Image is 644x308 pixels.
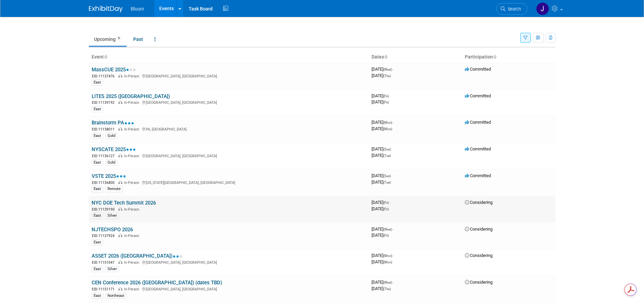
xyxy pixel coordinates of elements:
[369,51,462,63] th: Dates
[383,281,392,284] span: (Wed)
[465,120,491,125] span: Committed
[372,206,389,211] span: [DATE]
[92,153,366,159] div: [GEOGRAPHIC_DATA], [GEOGRAPHIC_DATA]
[92,213,103,219] div: East
[89,51,369,63] th: Event
[118,74,122,77] img: In-Person Event
[92,239,103,245] div: East
[131,6,144,11] span: Bluum
[393,280,394,285] span: -
[118,287,122,290] img: In-Person Event
[92,120,134,126] a: Brainstorm PA
[392,173,393,178] span: -
[92,106,103,112] div: East
[383,100,389,104] span: (Fri)
[105,186,123,192] div: Remote
[372,280,394,285] span: [DATE]
[383,254,392,258] span: (Mon)
[383,260,392,264] span: (Mon)
[384,54,387,60] a: Sort by Start Date
[92,259,366,265] div: [GEOGRAPHIC_DATA], [GEOGRAPHIC_DATA]
[92,133,103,139] div: East
[390,93,391,98] span: -
[536,2,549,15] img: Joel Ryan
[124,127,141,132] span: In-Person
[465,146,491,151] span: Committed
[92,67,136,73] a: MassCUE 2025
[92,208,117,211] span: EID: 11139190
[124,181,141,185] span: In-Person
[124,74,141,78] span: In-Person
[92,101,117,104] span: EID: 11139192
[383,181,391,184] span: (Tue)
[118,234,122,237] img: In-Person Event
[465,173,491,178] span: Committed
[372,227,394,232] span: [DATE]
[92,73,366,79] div: [GEOGRAPHIC_DATA], [GEOGRAPHIC_DATA]
[124,260,141,265] span: In-Person
[105,293,126,299] div: Northeast
[372,99,389,104] span: [DATE]
[124,207,141,212] span: In-Person
[372,233,389,238] span: [DATE]
[372,73,391,78] span: [DATE]
[105,213,119,219] div: Silver
[505,6,521,11] span: Search
[92,126,366,132] div: PA, [GEOGRAPHIC_DATA]
[92,261,117,264] span: EID: 11151047
[383,174,391,178] span: (Sun)
[92,234,117,238] span: EID: 11137924
[383,74,391,78] span: (Thu)
[92,253,183,259] a: ASSET 2026 ([GEOGRAPHIC_DATA])
[372,146,393,151] span: [DATE]
[92,266,103,272] div: East
[105,266,119,272] div: Silver
[92,93,170,99] a: LITES 2025 ([GEOGRAPHIC_DATA])
[372,126,392,131] span: [DATE]
[92,99,366,105] div: [GEOGRAPHIC_DATA], [GEOGRAPHIC_DATA]
[92,227,133,233] a: NJTECHSPO 2026
[92,280,222,286] a: CEN Conference 2026 ([GEOGRAPHIC_DATA]) (dates TBD)
[118,127,122,131] img: In-Person Event
[392,146,393,151] span: -
[383,154,391,158] span: (Tue)
[92,154,117,158] span: EID: 11136127
[465,200,493,205] span: Considering
[383,207,389,211] span: (Fri)
[465,253,493,258] span: Considering
[393,67,394,72] span: -
[465,227,493,232] span: Considering
[393,120,394,125] span: -
[118,260,122,264] img: In-Person Event
[92,180,366,185] div: [US_STATE][GEOGRAPHIC_DATA], [GEOGRAPHIC_DATA]
[92,186,103,192] div: East
[92,200,156,206] a: NYC DOE Tech Summit 2026
[116,36,122,41] span: 9
[390,200,391,205] span: -
[372,259,392,264] span: [DATE]
[92,293,103,299] div: East
[393,253,394,258] span: -
[104,54,107,60] a: Sort by Event Name
[89,6,123,13] img: ExhibitDay
[124,100,141,105] span: In-Person
[465,280,493,285] span: Considering
[128,33,148,46] a: Past
[372,93,391,98] span: [DATE]
[372,180,391,185] span: [DATE]
[465,93,491,98] span: Committed
[493,54,496,60] a: Sort by Participation Type
[124,154,141,158] span: In-Person
[124,287,141,291] span: In-Person
[118,181,122,184] img: In-Person Event
[462,51,555,63] th: Participation
[383,287,391,291] span: (Thu)
[118,207,122,211] img: In-Person Event
[92,127,117,131] span: EID: 11138011
[383,147,391,151] span: (Sun)
[372,253,394,258] span: [DATE]
[124,234,141,238] span: In-Person
[383,127,392,131] span: (Mon)
[383,228,392,231] span: (Wed)
[89,33,127,46] a: Upcoming9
